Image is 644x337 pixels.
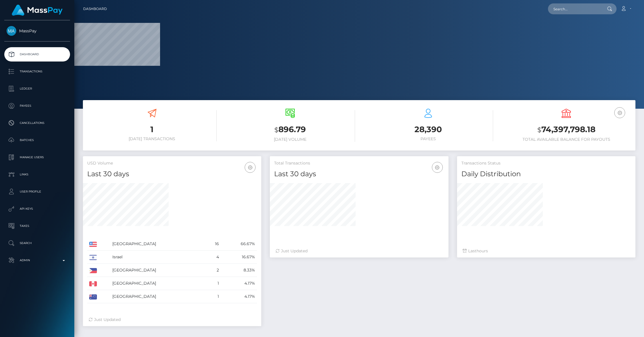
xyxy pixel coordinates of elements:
h3: 28,390 [364,124,493,135]
h5: Total Transactions [274,160,444,166]
td: 16.67% [221,251,257,264]
img: AU.png [89,294,97,300]
small: $ [537,126,541,134]
td: [GEOGRAPHIC_DATA] [110,277,205,290]
td: 66.67% [221,237,257,251]
a: Cancellations [4,116,70,130]
td: 4.17% [221,277,257,290]
td: 4 [205,251,221,264]
div: Just Updated [276,248,442,254]
img: PH.png [89,268,97,273]
h6: [DATE] Volume [225,137,355,142]
h6: Total Available Balance for Payouts [502,137,631,142]
p: User Profile [7,187,68,196]
td: 8.33% [221,264,257,277]
h3: 896.79 [225,124,355,136]
p: Cancellations [7,119,68,127]
a: Transactions [4,64,70,79]
a: Ledger [4,82,70,96]
a: Links [4,167,70,182]
small: $ [274,126,278,134]
h3: 74,397,798.18 [502,124,631,136]
h4: Daily Distribution [461,169,631,179]
td: [GEOGRAPHIC_DATA] [110,237,205,251]
p: Admin [7,256,68,265]
img: IL.png [89,255,97,260]
td: 16 [205,237,221,251]
a: Dashboard [4,47,70,62]
img: US.png [89,242,97,247]
h6: Payees [364,136,493,141]
a: User Profile [4,185,70,199]
a: Taxes [4,219,70,233]
p: Payees [7,102,68,110]
img: MassPay [7,26,16,36]
a: Payees [4,99,70,113]
h5: Transactions Status [461,160,631,166]
p: Ledger [7,84,68,93]
h6: [DATE] Transactions [87,136,217,141]
a: Search [4,236,70,250]
div: Last hours [463,248,630,254]
a: Admin [4,253,70,267]
h3: 1 [87,124,217,135]
input: Search... [548,3,602,14]
td: 2 [205,264,221,277]
p: Manage Users [7,153,68,162]
p: Links [7,170,68,179]
p: API Keys [7,205,68,213]
td: 1 [205,277,221,290]
td: Israel [110,251,205,264]
img: CA.png [89,281,97,286]
td: [GEOGRAPHIC_DATA] [110,290,205,303]
img: MassPay Logo [12,5,63,16]
a: Batches [4,133,70,147]
td: [GEOGRAPHIC_DATA] [110,264,205,277]
h4: Last 30 days [274,169,444,179]
td: 1 [205,290,221,303]
td: 4.17% [221,290,257,303]
p: Batches [7,136,68,144]
span: MassPay [4,28,70,33]
p: Search [7,239,68,247]
div: Just Updated [89,317,256,323]
a: Dashboard [83,3,107,15]
p: Dashboard [7,50,68,59]
a: Manage Users [4,150,70,164]
h5: USD Volume [87,160,257,166]
p: Transactions [7,67,68,76]
p: Taxes [7,222,68,230]
h4: Last 30 days [87,169,257,179]
a: API Keys [4,202,70,216]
